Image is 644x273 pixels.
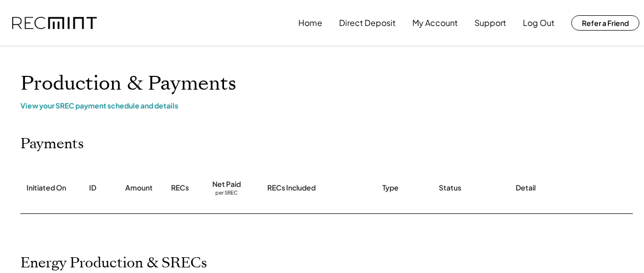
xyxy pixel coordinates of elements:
div: Amount [125,183,153,193]
img: recmint-logotype%403x.png [12,17,97,30]
button: My Account [412,13,458,33]
div: RECs [171,183,189,193]
h2: Energy Production & SRECs [20,255,207,272]
h2: Payments [20,135,84,153]
div: ID [89,183,96,193]
button: Support [474,13,506,33]
div: View your SREC payment schedule and details [20,101,631,110]
button: Refer a Friend [571,15,639,31]
button: Log Out [523,13,554,33]
div: per SREC [215,189,238,197]
div: Detail [516,183,536,193]
button: Home [298,13,322,33]
div: Type [382,183,399,193]
div: Net Paid [212,179,241,189]
h1: Production & Payments [20,72,631,96]
div: Status [439,183,461,193]
div: Initiated On [26,183,66,193]
div: RECs Included [267,183,316,193]
button: Direct Deposit [339,13,396,33]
